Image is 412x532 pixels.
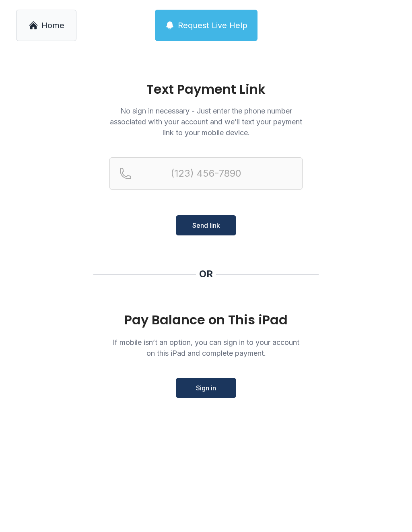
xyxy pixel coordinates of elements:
span: Request Live Help [178,20,247,31]
div: Pay Balance on This iPad [109,313,303,327]
span: Send link [192,221,220,230]
span: Home [41,20,64,31]
h1: Text Payment Link [109,83,303,96]
p: If mobile isn’t an option, you can sign in to your account on this iPad and complete payment. [109,337,303,359]
span: Sign in [196,383,216,393]
p: No sign in necessary - Just enter the phone number associated with your account and we’ll text yo... [109,105,303,138]
input: Reservation phone number [109,157,303,190]
div: OR [199,268,213,280]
